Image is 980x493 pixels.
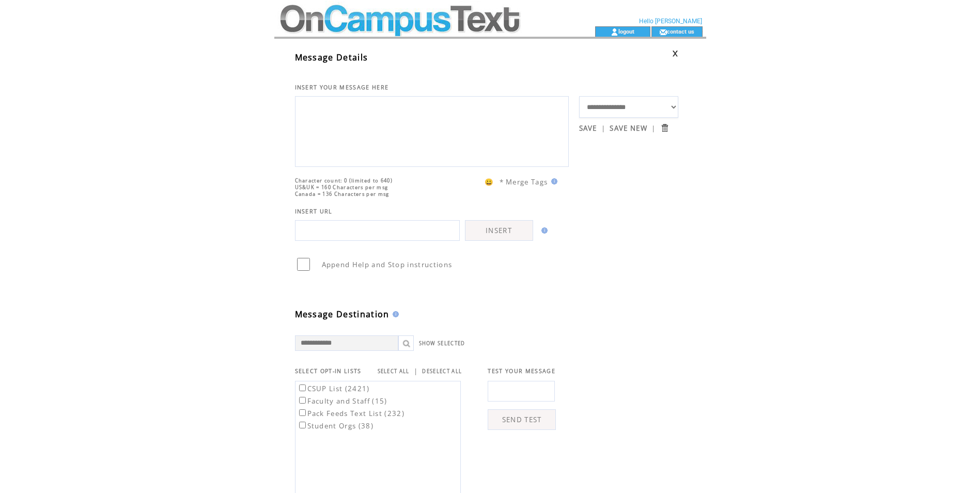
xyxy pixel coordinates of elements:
[419,340,465,347] a: SHOW SELECTED
[601,124,605,133] span: |
[297,409,405,418] label: Pack Feeds Text List (232)
[299,422,306,428] input: Student Orgs (38)
[610,124,647,133] a: SAVE NEW
[297,396,387,406] label: Faculty and Staff (15)
[322,260,453,269] span: Append Help and Stop instructions
[295,367,362,375] span: SELECT OPT-IN LISTS
[295,184,388,191] span: US&UK = 160 Characters per msg
[651,124,656,133] span: |
[465,220,533,241] a: INSERT
[548,178,557,184] img: help.gif
[295,177,393,184] span: Character count: 0 (limited to 640)
[538,227,548,234] img: help.gif
[297,384,370,393] label: CSUP List (2421)
[414,366,418,376] span: |
[611,28,618,36] img: account_icon.gif
[488,367,555,375] span: TEST YOUR MESSAGE
[485,177,494,187] span: 😀
[667,28,694,35] a: contact us
[295,208,333,215] span: INSERT URL
[659,28,667,36] img: contact_us_icon.gif
[295,191,390,197] span: Canada = 136 Characters per msg
[299,397,306,404] input: Faculty and Staff (15)
[422,368,462,375] a: DESELECT ALL
[660,123,670,133] input: Submit
[295,309,390,320] span: Message Destination
[579,124,597,133] a: SAVE
[378,368,410,375] a: SELECT ALL
[297,421,374,430] label: Student Orgs (38)
[295,84,389,91] span: INSERT YOUR MESSAGE HERE
[618,28,634,35] a: logout
[488,409,556,430] a: SEND TEST
[295,52,368,63] span: Message Details
[500,177,548,187] span: * Merge Tags
[390,311,399,317] img: help.gif
[299,409,306,416] input: Pack Feeds Text List (232)
[299,384,306,391] input: CSUP List (2421)
[639,18,702,25] span: Hello [PERSON_NAME]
